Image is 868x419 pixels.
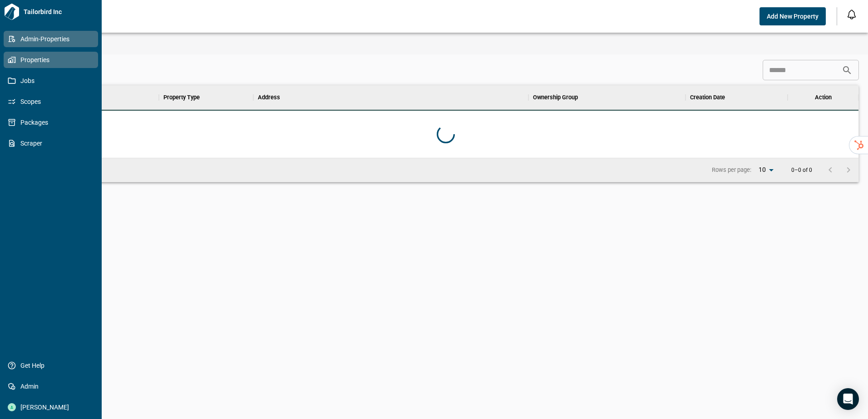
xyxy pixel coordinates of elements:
div: Action [815,85,832,110]
div: Ownership Group [533,85,578,110]
div: Action [788,85,858,110]
span: Admin [16,382,89,391]
span: [PERSON_NAME] [16,403,89,412]
div: Property Type [159,85,253,110]
div: Open Intercom Messenger [837,388,859,410]
button: Add New Property [759,7,826,25]
div: Creation Date [686,85,788,110]
a: Admin-Properties [4,31,98,47]
div: base tabs [24,33,868,54]
a: Packages [4,114,98,131]
span: Jobs [16,76,89,85]
div: Property Type [163,85,200,110]
span: Admin-Properties [16,34,89,44]
button: Open notification feed [844,7,859,22]
div: 10 [755,163,777,176]
div: Property Name [33,85,159,110]
div: Address [258,85,280,110]
a: Scraper [4,135,98,151]
a: Jobs [4,73,98,89]
span: Tailorbird Inc [20,7,98,16]
span: Scopes [16,97,89,106]
span: Scraper [16,139,89,148]
span: Packages [16,118,89,127]
div: Creation Date [690,85,725,110]
div: Address [253,85,528,110]
p: Rows per page: [712,166,751,174]
div: Ownership Group [528,85,686,110]
a: Admin [4,378,98,395]
p: 0–0 of 0 [791,167,812,173]
a: Scopes [4,93,98,110]
span: Get Help [16,361,89,370]
span: Add New Property [767,12,819,21]
a: Properties [4,52,98,68]
span: Properties [16,55,89,64]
